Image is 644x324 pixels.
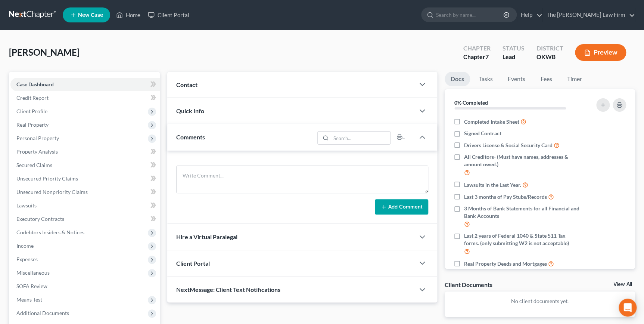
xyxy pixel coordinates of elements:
[331,132,390,144] input: Search...
[485,53,488,60] span: 7
[613,282,632,287] a: View All
[464,118,519,126] span: Completed Intake Sheet
[10,185,160,199] a: Unsecured Nonpriority Claims
[502,72,531,86] a: Events
[16,269,50,276] span: Miscellaneous
[536,53,563,61] div: OKWB
[575,44,626,61] button: Preview
[16,148,58,155] span: Property Analysis
[375,199,428,215] button: Add Comment
[16,81,54,87] span: Case Dashboard
[176,286,280,293] span: NextMessage: Client Text Notifications
[534,72,558,86] a: Fees
[16,162,52,168] span: Secured Claims
[561,72,588,86] a: Timer
[16,95,49,101] span: Credit Report
[16,310,69,316] span: Additional Documents
[16,296,42,303] span: Means Test
[176,133,205,141] span: Comments
[464,193,547,201] span: Last 3 months of Pay Stubs/Records
[464,205,581,220] span: 3 Months of Bank Statements for all Financial and Bank Accounts
[9,47,80,58] span: [PERSON_NAME]
[10,199,160,212] a: Lawsuits
[10,280,160,293] a: SOFA Review
[10,212,160,226] a: Executory Contracts
[16,121,49,128] span: Real Property
[464,181,521,189] span: Lawsuits in the Last Year.
[464,153,581,168] span: All Creditors- (Must have names, addresses & amount owed.)
[16,108,47,114] span: Client Profile
[176,107,204,114] span: Quick Info
[176,233,237,240] span: Hire a Virtual Paralegal
[451,297,629,305] p: No client documents yet.
[16,216,64,222] span: Executory Contracts
[473,72,499,86] a: Tasks
[112,8,144,22] a: Home
[16,243,34,249] span: Income
[464,260,547,268] span: Real Property Deeds and Mortgages
[10,91,160,105] a: Credit Report
[10,158,160,172] a: Secured Claims
[10,78,160,91] a: Case Dashboard
[517,8,542,22] a: Help
[16,256,38,262] span: Expenses
[463,44,490,53] div: Chapter
[536,44,563,53] div: District
[445,72,470,86] a: Docs
[144,8,193,22] a: Client Portal
[16,175,78,182] span: Unsecured Priority Claims
[619,299,637,317] div: Open Intercom Messenger
[543,8,635,22] a: The [PERSON_NAME] Law Firm
[463,53,490,61] div: Chapter
[436,8,504,22] input: Search by name...
[16,135,59,141] span: Personal Property
[10,172,160,185] a: Unsecured Priority Claims
[454,99,488,106] strong: 0% Completed
[464,232,581,247] span: Last 2 years of Federal 1040 & State 511 Tax forms. (only submitting W2 is not acceptable)
[16,202,37,209] span: Lawsuits
[464,142,553,149] span: Drivers License & Social Security Card
[464,130,501,137] span: Signed Contract
[16,283,47,289] span: SOFA Review
[502,44,524,53] div: Status
[176,81,197,88] span: Contact
[78,12,103,18] span: New Case
[445,281,492,288] div: Client Documents
[502,53,524,61] div: Lead
[176,260,210,267] span: Client Portal
[16,189,88,195] span: Unsecured Nonpriority Claims
[10,145,160,158] a: Property Analysis
[16,229,84,235] span: Codebtors Insiders & Notices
